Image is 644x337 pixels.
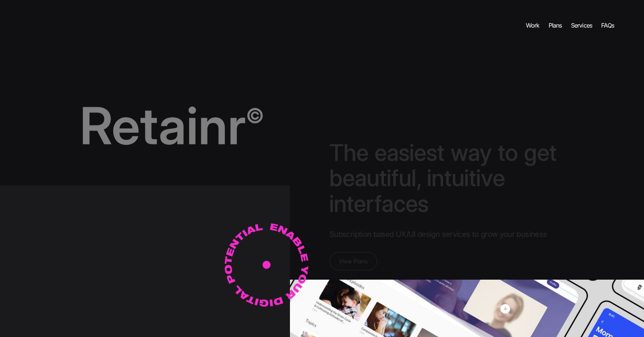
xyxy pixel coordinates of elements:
[571,18,593,33] a: ServicesServices
[329,140,581,216] p: The easiest way to get beautiful, intuitive interfaces
[601,21,614,30] div: FAQs
[549,21,562,30] div: Plans
[601,18,614,33] a: FAQsFAQs
[526,31,540,40] div: Work
[571,21,593,30] div: Services
[339,258,368,264] p: View Plans
[601,31,614,40] div: FAQs
[329,252,377,270] a: View Plans
[526,18,540,33] a: WorkWork
[329,228,547,240] p: Subscription based UX/UI design services to grow your business
[571,31,593,40] div: Services
[549,18,562,33] a: PlansPlans
[526,21,540,30] div: Work
[549,31,562,40] div: Plans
